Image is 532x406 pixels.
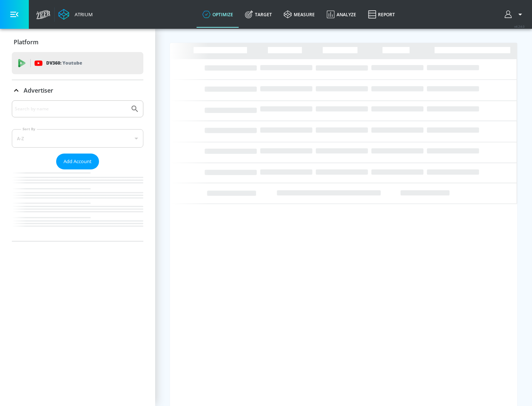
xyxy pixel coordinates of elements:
div: Platform [12,32,143,52]
a: Analyze [321,1,362,28]
p: Youtube [62,59,82,67]
div: Advertiser [12,80,143,101]
a: Atrium [58,9,93,20]
a: optimize [197,1,239,28]
p: DV360: [46,59,82,67]
div: Advertiser [12,100,143,241]
div: A-Z [12,129,143,148]
a: Report [362,1,401,28]
a: Target [239,1,278,28]
input: Search by name [15,104,127,114]
a: measure [278,1,321,28]
div: Atrium [72,11,93,18]
span: Add Account [64,157,92,166]
nav: list of Advertiser [12,169,143,241]
span: v 4.24.0 [514,24,525,28]
div: DV360: Youtube [12,52,143,74]
p: Platform [14,38,38,46]
p: Advertiser [24,86,53,94]
label: Sort By [21,127,37,131]
button: Add Account [56,154,99,169]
